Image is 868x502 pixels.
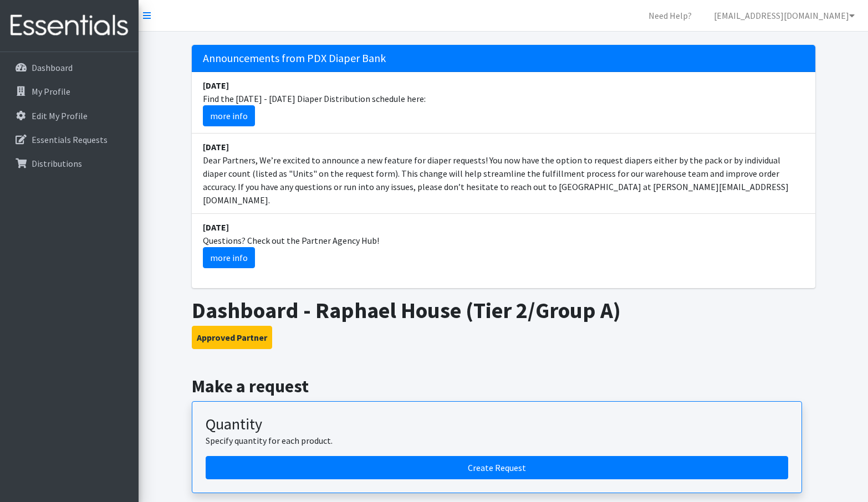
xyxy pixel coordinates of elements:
h2: Make a request [192,376,815,397]
a: Create a request by quantity [206,456,788,479]
a: My Profile [4,80,134,103]
p: Dashboard [32,62,73,73]
strong: [DATE] [203,80,229,91]
a: Essentials Requests [4,129,134,151]
a: [EMAIL_ADDRESS][DOMAIN_NAME] [705,4,864,27]
p: Distributions [32,158,82,169]
a: Edit My Profile [4,105,134,127]
strong: [DATE] [203,222,229,233]
a: more info [203,247,255,268]
li: Dear Partners, We’re excited to announce a new feature for diaper requests! You now have the opti... [192,134,815,214]
button: Approved Partner [192,326,272,349]
p: Essentials Requests [32,134,108,145]
a: Distributions [4,152,134,175]
h5: Announcements from PDX Diaper Bank [192,45,815,72]
li: Questions? Check out the Partner Agency Hub! [192,214,815,275]
li: Find the [DATE] - [DATE] Diaper Distribution schedule here: [192,72,815,134]
p: Edit My Profile [32,110,88,121]
a: Need Help? [640,4,701,27]
h3: Quantity [206,415,788,434]
a: Dashboard [4,57,134,79]
strong: [DATE] [203,141,229,152]
img: HumanEssentials [4,7,134,44]
p: Specify quantity for each product. [206,434,788,447]
h1: Dashboard - Raphael House (Tier 2/Group A) [192,297,815,324]
a: more info [203,105,255,126]
p: My Profile [32,86,70,97]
